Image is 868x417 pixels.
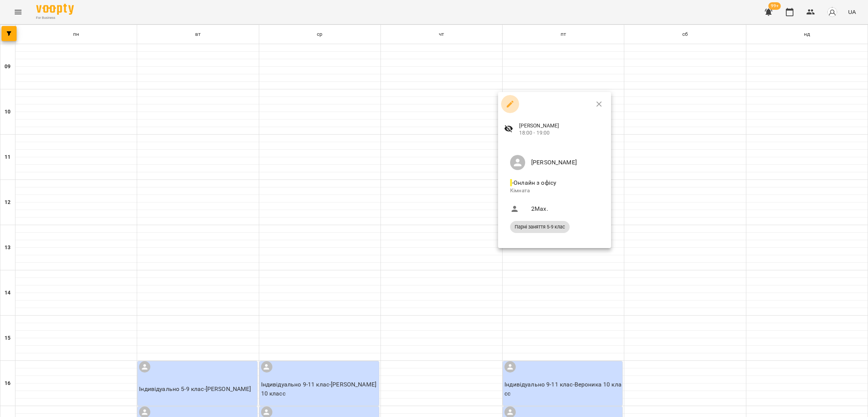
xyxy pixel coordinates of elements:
[519,129,605,137] span: 18:00 - 19:00
[519,122,605,130] span: [PERSON_NAME]
[531,205,548,212] span: 2 Max.
[510,179,558,186] span: - Онлайн з офісу
[510,187,599,195] p: Кімната
[531,158,599,167] span: [PERSON_NAME]
[510,224,570,230] span: Парні заняття 5-9 клас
